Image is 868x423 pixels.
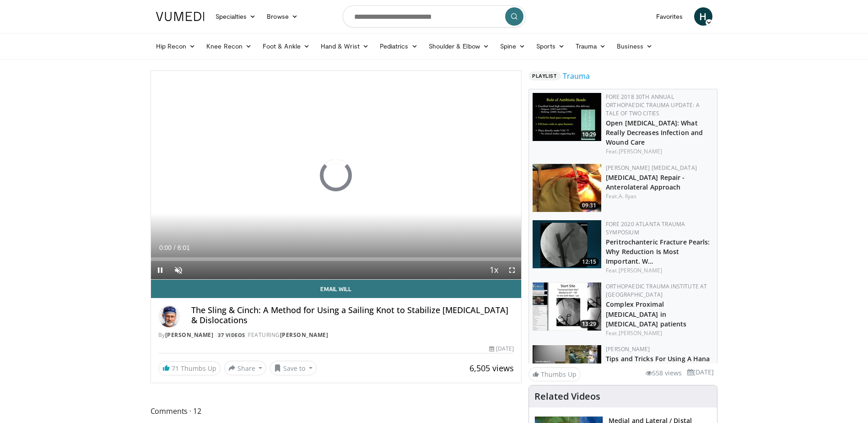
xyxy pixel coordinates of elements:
[374,37,423,55] a: Pediatrics
[606,220,685,236] a: FORE 2020 Atlanta Trauma Symposium
[528,367,581,381] a: Thumbs Up
[158,305,180,327] img: Avatar
[201,37,257,55] a: Knee Recon
[533,93,601,141] img: ded7be61-cdd8-40fc-98a3-de551fea390e.150x105_q85_crop-smart_upscale.jpg
[606,147,713,156] div: Feat.
[158,331,514,339] div: By FEATURING
[606,282,707,298] a: Orthopaedic Trauma Institute at [GEOGRAPHIC_DATA]
[261,7,303,26] a: Browse
[533,164,601,212] img: fd3b349a-9860-460e-a03a-0db36c4d1252.150x105_q85_crop-smart_upscale.jpg
[215,331,248,339] a: 37 Videos
[563,70,590,81] a: Trauma
[579,258,599,266] span: 12:15
[611,37,658,55] a: Business
[257,37,315,55] a: Foot & Ankle
[606,329,713,337] div: Feat.
[489,345,514,353] div: [DATE]
[606,119,703,146] a: Open [MEDICAL_DATA]: What Really Decreases Infection and Wound Care
[531,37,570,55] a: Sports
[619,147,662,155] a: [PERSON_NAME]
[606,192,713,201] div: Feat.
[224,361,267,375] button: Share
[619,266,662,274] a: [PERSON_NAME]
[646,368,682,378] li: 558 views
[495,37,531,55] a: Spine
[606,300,686,328] a: Complex Proximal [MEDICAL_DATA] in [MEDICAL_DATA] patients
[619,329,662,337] a: [PERSON_NAME]
[570,37,612,55] a: Trauma
[533,164,601,212] a: 09:31
[469,363,514,374] span: 6,505 views
[619,192,637,200] a: A. Ilyas
[172,364,179,373] span: 71
[606,93,700,117] a: FORE 2018 30th Annual Orthopaedic Trauma Update: A Tale of Two Cities
[533,345,601,393] img: 0dc83f1d-7eea-473d-a2b0-3bfc5db4bb4a.150x105_q85_crop-smart_upscale.jpg
[270,361,317,375] button: Save to
[534,391,600,402] h4: Related Videos
[423,37,495,55] a: Shoulder & Elbow
[151,280,522,298] a: Email Will
[606,345,650,353] a: [PERSON_NAME]
[169,261,188,279] button: Unmute
[694,7,712,26] a: H
[174,244,176,251] span: /
[533,220,601,268] img: 270e2b10-27c1-4607-95ae-78f0bb597f00.150x105_q85_crop-smart_upscale.jpg
[315,37,374,55] a: Hand & Wrist
[151,261,169,279] button: Pause
[579,320,599,328] span: 13:29
[533,282,601,331] a: 13:29
[687,367,714,377] li: [DATE]
[533,282,601,331] img: 32f9c0e8-c1c1-4c19-a84e-b8c2f56ee032.150x105_q85_crop-smart_upscale.jpg
[485,261,503,279] button: Playback Rate
[606,173,685,191] a: [MEDICAL_DATA] Repair - Anterolateral Approach
[533,93,601,141] a: 10:29
[158,361,221,375] a: 71 Thumbs Up
[606,238,710,266] a: Peritrochanteric Fracture Pearls: Why Reduction Is Most Important. W…
[533,220,601,268] a: 12:15
[156,12,205,21] img: VuMedi Logo
[503,261,521,279] button: Fullscreen
[606,164,697,172] a: [PERSON_NAME] [MEDICAL_DATA]
[343,5,526,27] input: Search topics, interventions
[151,405,522,417] span: Comments 12
[159,244,172,251] span: 0:00
[606,266,713,275] div: Feat.
[651,7,689,26] a: Favorites
[606,354,710,382] a: Tips and Tricks For Using A Hana Table For [MEDICAL_DATA] Surgery
[280,331,329,339] a: [PERSON_NAME]
[151,71,522,280] video-js: Video Player
[579,201,599,210] span: 09:31
[533,345,601,393] a: 06:38
[191,305,514,325] h4: The Sling & Cinch: A Method for Using a Sailing Knot to Stabilize [MEDICAL_DATA] & Dislocations
[210,7,262,26] a: Specialties
[165,331,214,339] a: [PERSON_NAME]
[579,130,599,139] span: 10:29
[151,37,201,55] a: Hip Recon
[528,71,561,81] span: Playlist
[178,244,190,251] span: 6:01
[151,257,522,261] div: Progress Bar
